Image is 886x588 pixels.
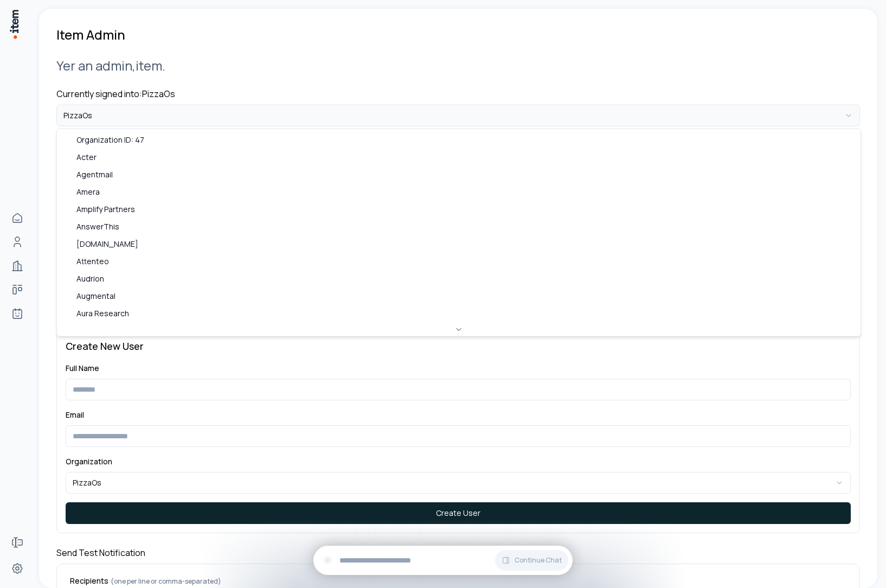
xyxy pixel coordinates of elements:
span: Aura Research [76,308,129,319]
span: Augmental [76,291,115,302]
span: [DOMAIN_NAME] [76,239,138,250]
span: Attenteo [76,256,109,267]
span: Organization ID: 47 [76,135,144,145]
span: Acter [76,152,97,163]
span: Audrion [76,273,104,284]
span: Amplify Partners [76,204,135,215]
span: Amera [76,187,100,197]
span: Agentmail [76,169,113,180]
span: AnswerThis [76,221,119,232]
